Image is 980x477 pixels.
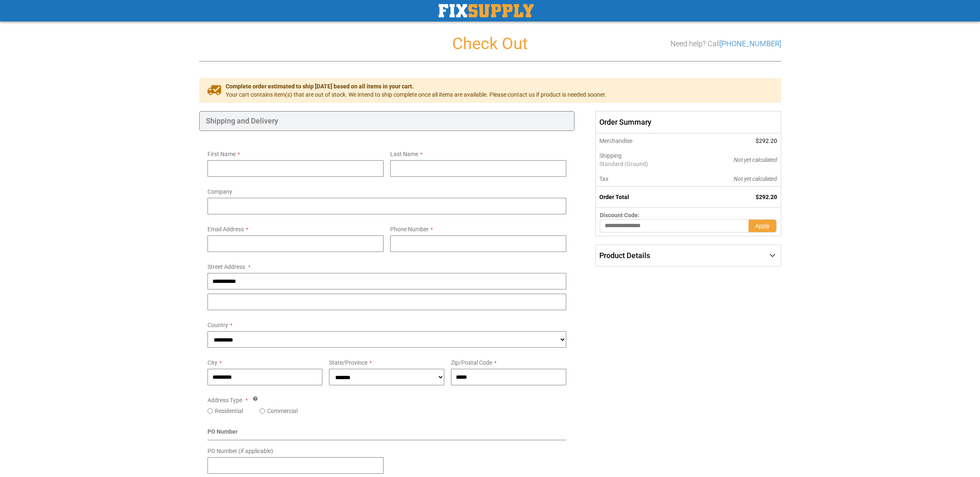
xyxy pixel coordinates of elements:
h3: Need help? Call [670,40,781,48]
label: Residential [215,407,243,415]
span: Last Name [390,151,418,157]
span: Phone Number [390,226,429,233]
h1: Check Out [199,35,781,53]
span: Your cart contains item(s) that are out of stock. We intend to ship complete once all items are a... [226,90,606,99]
span: $292.20 [756,194,777,200]
span: First Name [207,151,236,157]
span: Order Summary [595,111,781,133]
span: PO Number (if applicable) [207,448,273,454]
label: Commercial [267,407,298,415]
span: Street Address [207,263,245,270]
span: Standard (Ground) [599,160,689,168]
img: Fix Industrial Supply [439,4,534,17]
span: Complete order estimated to ship [DATE] based on all items in your cart. [226,82,606,90]
span: Shipping [599,152,622,159]
div: Shipping and Delivery [199,111,575,131]
button: Apply [749,219,777,233]
span: Not yet calculated [734,176,777,182]
span: Not yet calculated [734,157,777,163]
span: Zip/Postal Code [451,359,492,366]
th: Merchandise [596,133,693,148]
span: Apply [755,223,770,229]
span: Discount Code: [600,212,639,218]
a: [PHONE_NUMBER] [720,39,781,48]
a: store logo [439,4,534,17]
span: Country [207,322,228,328]
span: Product Details [599,251,650,260]
div: PO Number [207,427,567,440]
strong: Order Total [599,194,629,200]
span: Email Address [207,226,244,233]
span: Company [207,188,232,195]
span: State/Province [329,359,367,366]
th: Tax [596,171,693,187]
span: Address Type [207,397,242,403]
span: City [207,359,217,366]
span: $292.20 [756,138,777,144]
